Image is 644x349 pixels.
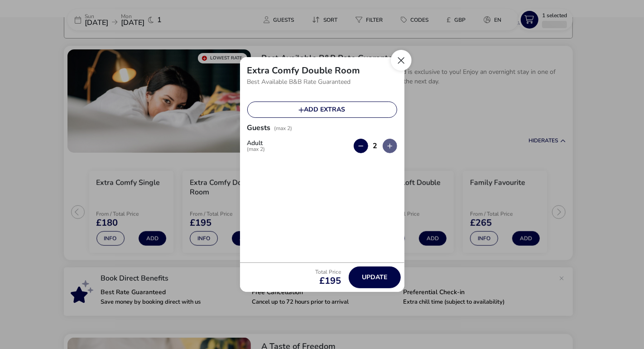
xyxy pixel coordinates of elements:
label: Adult [247,140,273,152]
h2: Guests [247,123,271,144]
p: Best Available B&B Rate Guaranteed [247,75,397,89]
span: Update [362,274,387,281]
h2: Extra Comfy Double Room [247,64,360,77]
button: Close [391,50,412,71]
button: Add extras [247,102,397,118]
button: Update [349,267,401,288]
span: (max 2) [247,146,265,152]
p: Total Price [316,269,341,275]
span: (max 2) [274,125,293,132]
span: £195 [316,276,341,286]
